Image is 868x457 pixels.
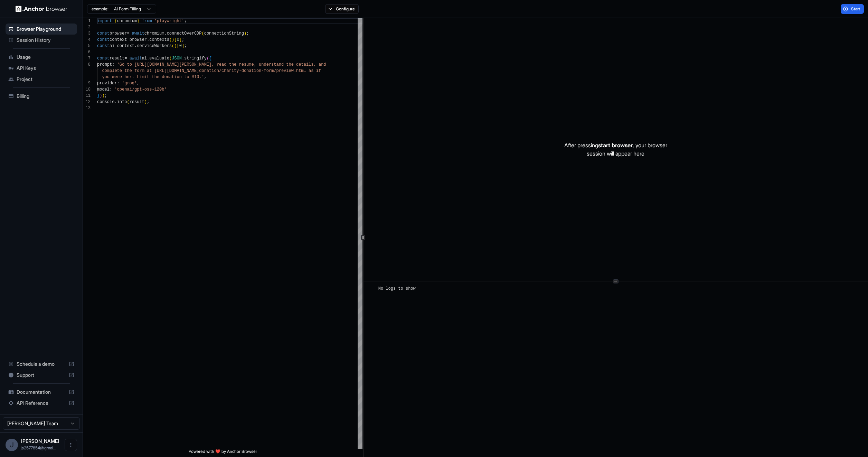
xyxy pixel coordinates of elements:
div: API Keys [6,63,77,74]
span: Usage [17,54,74,60]
span: Browser Playground [17,26,74,32]
span: Project [17,76,74,83]
div: Session History [6,35,77,46]
button: Configure [325,4,359,14]
span: Documentation [17,389,66,395]
span: Billing [17,93,74,100]
span: js2577854@gmail.com [21,445,56,450]
div: J [6,439,18,451]
span: Jane Smith [21,438,59,444]
span: Start [851,6,861,12]
button: Start [841,4,864,14]
div: Billing [6,91,77,102]
div: Documentation [6,386,77,398]
div: Schedule a demo [6,358,77,370]
div: Project [6,74,77,85]
span: API Keys [17,65,74,72]
div: Support [6,370,77,381]
div: API Reference [6,398,77,409]
img: Anchor Logo [16,6,67,12]
span: API Reference [17,400,66,407]
div: Browser Playground [6,24,77,35]
button: Open menu [65,439,77,451]
span: example: [92,6,108,12]
span: Support [17,372,66,379]
span: Schedule a demo [17,361,66,367]
div: Usage [6,52,77,63]
span: Session History [17,37,74,44]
